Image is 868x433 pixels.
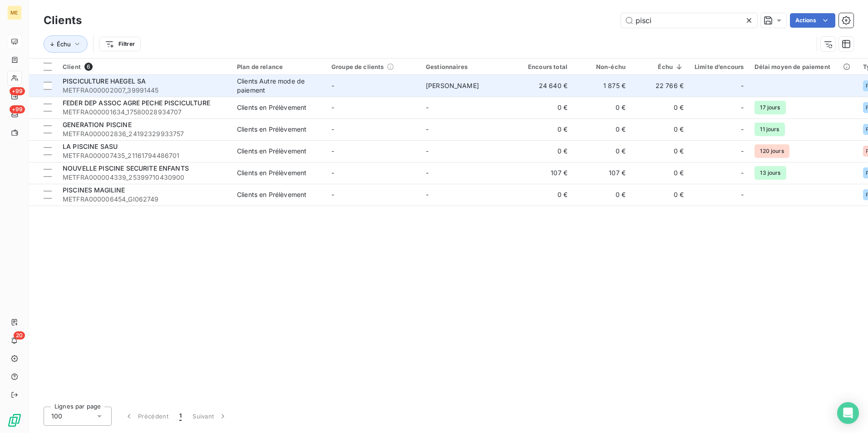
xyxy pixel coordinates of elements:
span: - [741,190,744,199]
span: - [741,168,744,177]
td: 22 766 € [631,75,689,97]
span: 13 jours [755,166,786,180]
span: 6 [84,63,93,71]
div: Échu [636,63,684,70]
td: 24 640 € [515,75,573,97]
span: PISCICULTURE HAEGEL SA [63,77,146,85]
a: +99 [7,107,21,122]
span: [PERSON_NAME] [426,82,479,89]
button: Échu [44,35,88,53]
span: METFRA000001634_17580028934707 [63,108,226,117]
div: Open Intercom Messenger [837,402,859,424]
a: +99 [7,89,21,103]
span: 100 [51,412,62,421]
td: 0 € [515,140,573,162]
div: Délai moyen de paiement [755,63,852,70]
span: - [741,103,744,112]
span: - [331,125,334,133]
span: METFRA000006454_GI062749 [63,195,226,204]
td: 107 € [515,162,573,184]
span: PISCINES MAGILINE [63,186,125,194]
span: - [331,147,334,155]
span: METFRA000004339_25399710430900 [63,173,226,182]
span: METFRA000002836_24192329933757 [63,129,226,138]
span: - [331,103,334,111]
span: - [741,81,744,90]
span: - [741,125,744,134]
div: Clients en Prélèvement [237,190,306,199]
button: Précédent [119,407,174,426]
button: 1 [174,407,187,426]
span: - [426,125,429,133]
span: METFRA000002007_39991445 [63,86,226,95]
td: 0 € [631,184,689,206]
button: Filtrer [99,37,141,51]
div: Plan de relance [237,63,321,70]
td: 0 € [573,97,631,118]
td: 0 € [515,97,573,118]
div: Clients en Prélèvement [237,125,306,134]
td: 0 € [631,97,689,118]
span: METFRA000007435_21161794486701 [63,151,226,160]
span: 1 [179,412,182,421]
span: GENERATION PISCINE [63,121,132,128]
span: 11 jours [755,123,784,136]
span: 17 jours [755,101,785,114]
span: - [331,169,334,177]
span: Client [63,63,81,70]
td: 0 € [573,140,631,162]
td: 0 € [573,118,631,140]
span: Groupe de clients [331,63,384,70]
span: LA PISCINE SASU [63,143,118,150]
div: Clients en Prélèvement [237,147,306,156]
td: 0 € [631,118,689,140]
span: - [426,191,429,198]
td: 1 875 € [573,75,631,97]
span: 120 jours [755,144,789,158]
span: - [426,103,429,111]
span: Échu [57,40,71,48]
div: Encours total [520,63,567,70]
span: +99 [10,105,25,113]
div: ME [7,5,22,20]
span: - [426,169,429,177]
div: Gestionnaires [426,63,509,70]
span: - [426,147,429,155]
span: - [331,191,334,198]
span: 20 [14,331,25,340]
button: Suivant [187,407,233,426]
div: Non-échu [578,63,626,70]
button: Actions [790,13,835,28]
td: 0 € [515,118,573,140]
span: NOUVELLE PISCINE SECURITE ENFANTS [63,164,189,172]
td: 107 € [573,162,631,184]
input: Rechercher [621,13,757,28]
h3: Clients [44,12,82,29]
div: Clients en Prélèvement [237,168,306,177]
div: Clients en Prélèvement [237,103,306,112]
img: Logo LeanPay [7,413,22,428]
div: Clients Autre mode de paiement [237,77,321,95]
span: FEDER DEP ASSOC AGRE PECHE PISCICULTURE [63,99,210,107]
td: 0 € [631,140,689,162]
span: - [741,147,744,156]
div: Limite d’encours [695,63,744,70]
td: 0 € [515,184,573,206]
span: +99 [10,87,25,95]
td: 0 € [631,162,689,184]
td: 0 € [573,184,631,206]
span: - [331,82,334,89]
